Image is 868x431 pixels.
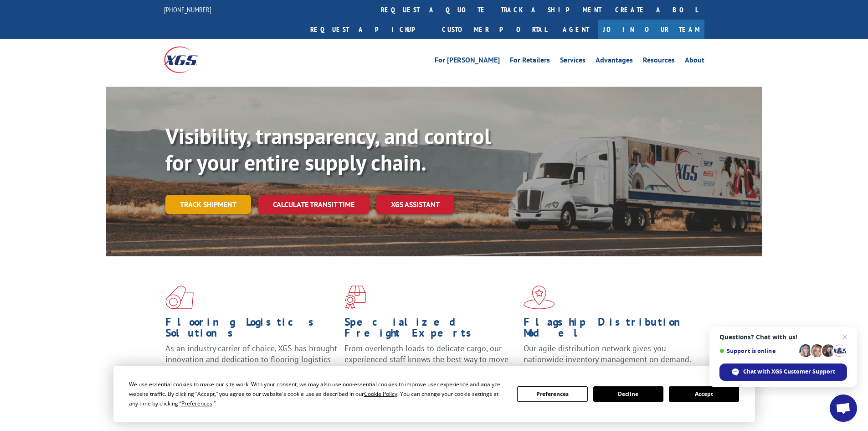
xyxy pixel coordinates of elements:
div: We use essential cookies to make our site work. With your consent, we may also use non-essential ... [129,379,506,408]
a: Agent [554,20,598,39]
span: Support is online [719,348,796,354]
a: Resources [643,57,675,67]
a: For Retailers [510,57,550,67]
a: XGS ASSISTANT [376,195,454,214]
div: Open chat [830,395,857,422]
a: Calculate transit time [258,195,369,214]
b: Visibility, transparency, and control for your entire supply chain. [165,122,491,177]
span: Questions? Chat with us! [719,333,847,341]
a: Join Our Team [598,20,704,39]
div: Cookie Consent Prompt [113,366,755,422]
div: Chat with XGS Customer Support [719,363,847,381]
h1: Flooring Logistics Solutions [165,317,338,343]
img: xgs-icon-focused-on-flooring-red [344,286,366,309]
span: Cookie Policy [364,390,397,398]
span: Close chat [839,332,850,343]
a: Services [560,57,586,67]
button: Preferences [517,386,587,402]
a: Track shipment [165,195,251,214]
a: For [PERSON_NAME] [435,57,500,67]
a: Advantages [596,57,633,67]
a: [PHONE_NUMBER] [164,5,211,14]
span: Chat with XGS Customer Support [743,368,835,376]
img: xgs-icon-flagship-distribution-model-red [524,286,555,309]
a: Request a pickup [303,20,435,39]
h1: Specialized Freight Experts [344,317,517,343]
span: Our agile distribution network gives you nationwide inventory management on demand. [524,343,691,364]
a: About [685,57,704,67]
a: Customer Portal [435,20,554,39]
button: Accept [669,386,739,402]
span: Preferences [181,400,212,407]
p: From overlength loads to delicate cargo, our experienced staff knows the best way to move your fr... [344,343,517,384]
span: As an industry carrier of choice, XGS has brought innovation and dedication to flooring logistics... [165,343,337,375]
img: xgs-icon-total-supply-chain-intelligence-red [165,286,194,309]
button: Decline [593,386,663,402]
h1: Flagship Distribution Model [524,317,696,343]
